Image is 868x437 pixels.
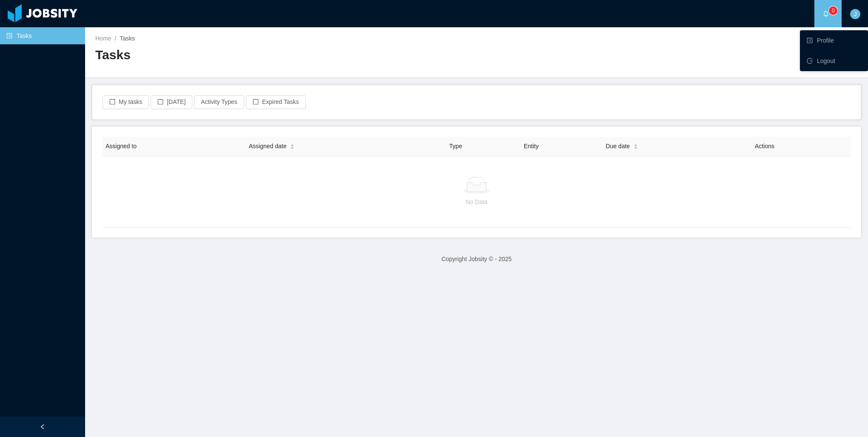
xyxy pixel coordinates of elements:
[524,143,539,149] span: Entity
[634,143,638,145] i: icon: caret-up
[807,58,813,64] i: icon: logout
[634,146,638,149] i: icon: caret-down
[151,95,192,109] button: icon: border[DATE]
[807,32,861,49] a: icon: profileProfile
[755,143,774,149] span: Actions
[633,143,638,149] div: Sort
[817,57,835,64] span: Logout
[85,244,868,274] footer: Copyright Jobsity © - 2025
[290,143,295,149] div: Sort
[829,6,837,15] sup: 0
[120,35,135,42] span: Tasks
[95,35,111,42] a: Home
[249,142,287,151] span: Assigned date
[6,27,78,44] a: icon: profileTasks
[290,146,295,149] i: icon: caret-down
[606,142,630,151] span: Due date
[290,143,295,145] i: icon: caret-up
[449,143,462,149] span: Type
[114,35,116,42] span: /
[106,143,137,149] span: Assigned to
[246,95,306,109] button: icon: borderExpired Tasks
[823,11,829,17] i: icon: bell
[103,95,149,109] button: icon: borderMy tasks
[194,95,244,109] button: Activity Types
[109,197,844,207] p: No Data
[95,46,477,64] h2: Tasks
[854,9,857,19] span: J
